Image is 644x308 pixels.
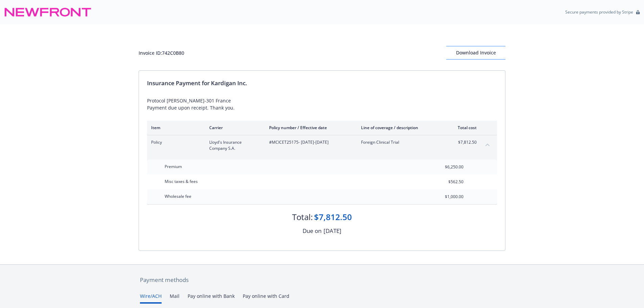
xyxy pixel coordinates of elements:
[314,211,352,223] div: $7,812.50
[451,139,477,145] span: $7,812.50
[147,135,497,156] div: PolicyLloyd's Insurance Company S.A.#MCICET25175- [DATE]-[DATE]Foreign Clinical Trial$7,812.50col...
[361,125,440,131] div: Line of coverage / description
[446,46,505,60] button: Download Invoice
[361,139,440,145] span: Foreign Clinical Trial
[151,125,198,131] div: Item
[209,125,258,131] div: Carrier
[147,79,497,88] div: Insurance Payment for Kardigan Inc.
[151,139,198,145] span: Policy
[269,125,350,131] div: Policy number / Effective date
[424,192,468,202] input: 0.00
[269,139,350,145] span: #MCICET25175 - [DATE]-[DATE]
[170,292,180,304] button: Mail
[147,97,497,111] div: Protocol [PERSON_NAME]-301 France Payment due upon receipt. Thank you.
[482,139,493,150] button: collapse content
[303,227,321,235] div: Due on
[451,125,477,131] div: Total cost
[565,9,633,15] p: Secure payments provided by Stripe
[140,276,504,284] div: Payment methods
[243,292,289,304] button: Pay online with Card
[188,292,235,304] button: Pay online with Bank
[292,211,313,223] div: Total:
[424,177,468,187] input: 0.00
[324,227,341,235] div: [DATE]
[165,193,191,199] span: Wholesale fee
[165,164,182,169] span: Premium
[140,292,162,304] button: Wire/ACH
[165,179,198,184] span: Misc taxes & fees
[209,139,258,151] span: Lloyd's Insurance Company S.A.
[424,162,468,172] input: 0.00
[446,46,505,59] div: Download Invoice
[139,49,184,56] div: Invoice ID: 742C0B80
